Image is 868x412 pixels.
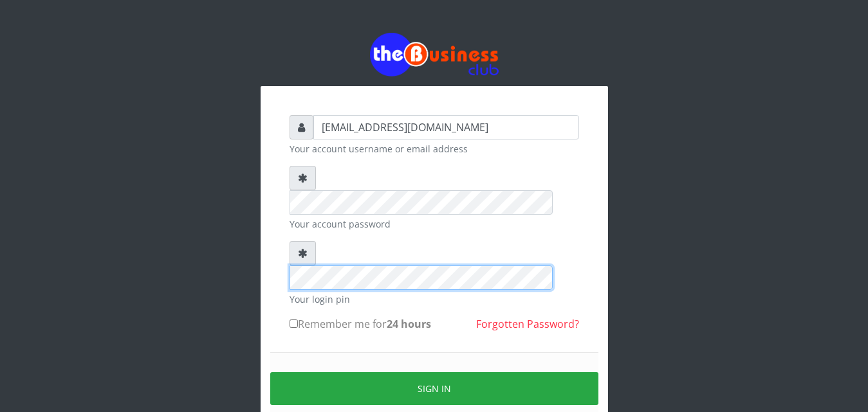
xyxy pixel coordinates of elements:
[290,319,298,328] input: Remember me for24 hours
[290,217,579,231] small: Your account password
[476,317,579,331] a: Forgotten Password?
[290,316,431,332] label: Remember me for
[290,292,579,306] small: Your login pin
[313,115,579,139] input: Username or email address
[387,317,431,331] b: 24 hours
[270,372,598,405] button: Sign in
[290,142,579,156] small: Your account username or email address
